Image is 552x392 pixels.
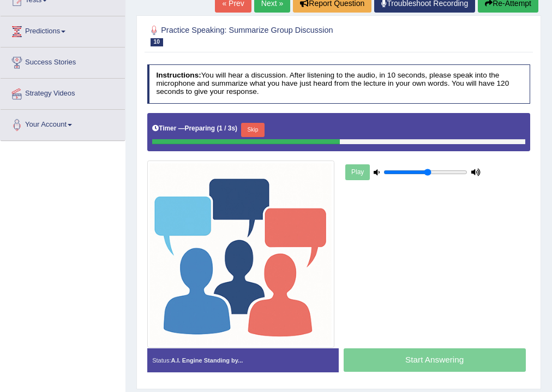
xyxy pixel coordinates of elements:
[235,124,237,132] b: )
[1,110,125,137] a: Your Account
[151,38,163,46] span: 10
[1,79,125,106] a: Strategy Videos
[152,125,237,132] h5: Timer —
[147,348,339,372] div: Status:
[1,16,125,44] a: Predictions
[147,64,531,104] h4: You will hear a discussion. After listening to the audio, in 10 seconds, please speak into the mi...
[1,47,125,75] a: Success Stories
[241,123,265,137] button: Skip
[219,124,235,132] b: 1 / 3s
[171,357,243,364] strong: A.I. Engine Standing by...
[185,124,215,132] b: Preparing
[147,23,385,46] h2: Practice Speaking: Summarize Group Discussion
[156,71,201,79] b: Instructions:
[217,124,219,132] b: (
